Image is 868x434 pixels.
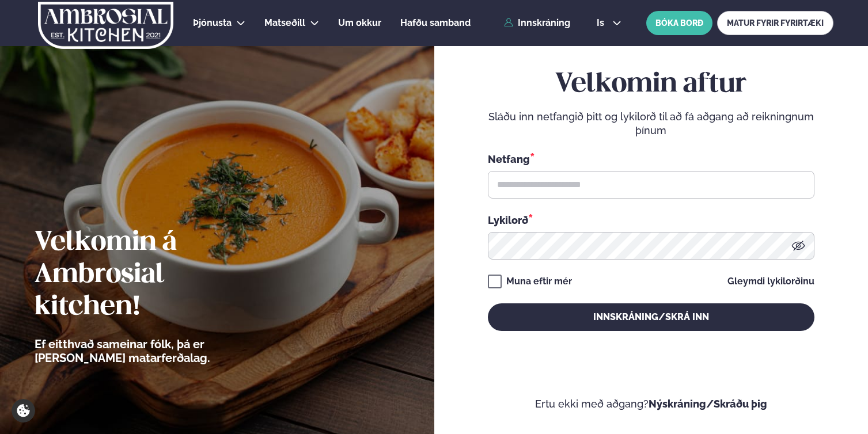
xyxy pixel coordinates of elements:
a: Um okkur [338,16,381,30]
h2: Velkomin á Ambrosial kitchen! [35,227,274,323]
p: Ef eitthvað sameinar fólk, þá er [PERSON_NAME] matarferðalag. [35,337,274,365]
span: Matseðill [264,17,305,28]
p: Sláðu inn netfangið þitt og lykilorð til að fá aðgang að reikningnum þínum [488,110,814,138]
button: is [587,18,631,28]
span: is [597,18,608,28]
div: Netfang [488,151,814,166]
a: Þjónusta [193,16,232,30]
button: BÓKA BORÐ [646,11,712,35]
div: Lykilorð [488,212,814,227]
a: Gleymdi lykilorðinu [727,277,814,286]
a: Cookie settings [12,399,35,422]
a: Innskráning [504,18,570,28]
img: logo [37,2,175,49]
a: Nýskráning/Skráðu þig [649,398,767,410]
a: MATUR FYRIR FYRIRTÆKI [717,11,833,35]
h2: Velkomin aftur [488,68,814,101]
button: Innskráning/Skrá inn [488,303,814,331]
span: Um okkur [338,17,381,28]
p: Ertu ekki með aðgang? [469,397,834,411]
a: Hafðu samband [400,16,471,30]
span: Hafðu samband [400,17,471,28]
span: Þjónusta [193,17,232,28]
a: Matseðill [264,16,305,30]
